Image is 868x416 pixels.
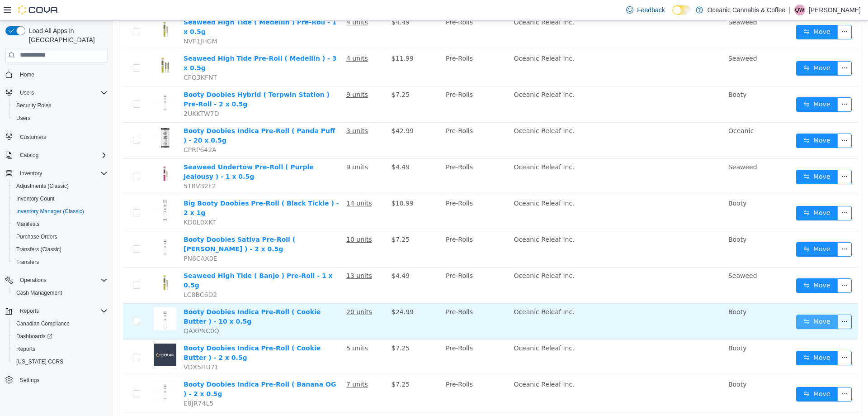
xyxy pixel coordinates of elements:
button: icon: ellipsis [724,4,739,19]
span: CFQ3KFNT [71,53,104,60]
span: Customers [20,134,46,141]
span: Oceanic Releaf Inc. [401,34,461,41]
button: Transfers (Classic) [9,243,111,256]
span: Users [16,115,30,122]
a: Canadian Compliance [13,318,73,329]
span: $7.25 [278,215,297,222]
span: Users [20,89,34,96]
span: Transfers (Classic) [16,246,61,253]
span: CPRP642A [71,125,104,133]
a: Security Roles [13,100,55,111]
input: Dark Mode [672,5,691,15]
span: Reports [16,345,35,353]
span: Operations [16,275,108,286]
button: icon: swapMove [683,258,725,272]
u: 14 units [233,179,259,186]
u: 9 units [233,143,255,150]
button: Reports [2,305,111,317]
a: Reports [13,344,39,354]
button: icon: ellipsis [724,40,739,55]
span: Booty [615,360,634,367]
span: Manifests [16,220,39,228]
span: VDX5HU71 [71,343,105,350]
a: Booty Doobies Indica Pre-Roll ( Cookie Butter ) - 2 x 0.5g [71,324,208,340]
a: Booty Doobies Indica Pre-Roll ( Banana OG ) - 2 x 0.5g [71,360,223,377]
a: Feedback [623,1,668,19]
span: Booty [615,324,634,331]
td: Pre-Rolls [329,355,397,392]
span: $42.99 [278,106,301,114]
button: icon: swapMove [683,366,725,381]
td: Pre-Rolls [329,174,397,210]
button: [US_STATE] CCRS [9,355,111,368]
span: Transfers [13,257,108,268]
span: QAXPNC0Q [71,306,106,314]
span: Inventory Manager (Classic) [16,208,84,215]
span: Customers [16,131,108,142]
button: Reports [16,306,42,316]
span: Users [13,113,108,124]
td: Pre-Rolls [329,210,397,247]
button: Transfers [9,256,111,268]
button: icon: swapMove [683,185,725,200]
button: icon: swapMove [683,294,725,308]
span: $4.49 [278,251,297,258]
span: Security Roles [16,102,51,109]
button: icon: ellipsis [724,330,739,344]
span: Security Roles [13,100,108,111]
span: Oceanic Releaf Inc. [401,360,461,367]
span: Catalog [20,152,38,159]
span: Inventory [16,168,108,179]
span: E8JR74L5 [71,379,100,386]
span: Canadian Compliance [13,318,108,329]
span: 2UKKTW7D [71,89,106,96]
a: [US_STATE] CCRS [13,356,67,367]
span: Purchase Orders [16,233,57,240]
td: Pre-Rolls [329,247,397,283]
img: Booty Doobies Indica Pre-Roll ( Panda Puff ) - 20 x 0.5g hero shot [41,105,63,128]
span: Oceanic Releaf Inc. [401,143,461,150]
span: Washington CCRS [13,356,108,367]
td: Pre-Rolls [329,283,397,319]
span: KD0L0XKT [71,198,103,205]
u: 9 units [233,70,255,77]
span: Oceanic Releaf Inc. [401,179,461,186]
button: icon: ellipsis [724,294,739,308]
button: Inventory Count [9,192,111,205]
div: Quentin White [794,5,805,15]
a: Booty Doobies Sativa Pre-Roll ( [PERSON_NAME] ) - 2 x 0.5g [71,215,182,232]
button: Users [16,87,38,98]
button: icon: ellipsis [724,366,739,381]
span: $7.25 [278,360,297,367]
button: icon: swapMove [683,330,725,344]
span: Purchase Orders [13,231,108,242]
span: Home [20,71,34,78]
u: 13 units [233,251,259,258]
button: Manifests [9,218,111,230]
button: icon: ellipsis [724,113,739,127]
span: Dashboards [16,333,52,340]
a: Inventory Count [13,193,58,204]
img: Big Booty Doobies Pre-Roll ( Black Tickle ) - 2 x 1g hero shot [41,178,63,201]
button: Users [2,86,111,99]
span: Users [16,87,108,98]
button: Catalog [16,150,42,161]
span: PN6CAX0E [71,234,104,241]
a: Dashboards [13,331,56,342]
span: Inventory [20,170,42,177]
span: Inventory Manager (Classic) [13,206,108,217]
span: Adjustments (Classic) [13,181,108,191]
button: Canadian Compliance [9,317,111,330]
span: $4.49 [278,143,297,150]
u: 20 units [233,287,259,295]
span: LC8BC6D2 [71,270,104,277]
a: Home [16,69,38,80]
a: Booty Doobies Indica Pre-Roll ( Panda Puff ) - 20 x 0.5g [71,106,222,123]
button: icon: swapMove [683,77,725,91]
span: QW [795,5,805,15]
img: Booty Doobies Indica Pre-Roll ( Cookie Butter ) - 2 x 0.5g placeholder [41,323,63,345]
u: 5 units [233,324,255,331]
td: Pre-Rolls [329,138,397,174]
a: Big Booty Doobies Pre-Roll ( Black Tickle ) - 2 x 1g [71,179,226,196]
